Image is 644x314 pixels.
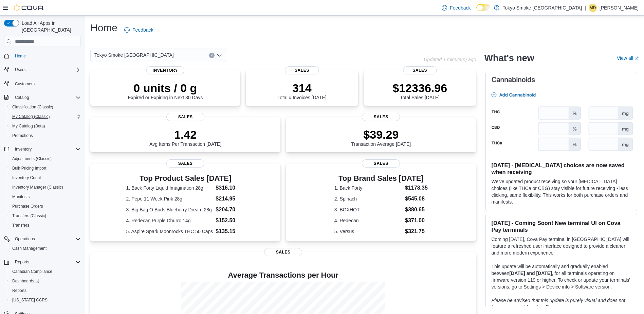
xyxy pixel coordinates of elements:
[12,269,52,274] span: Canadian Compliance
[216,184,244,192] dd: $316.10
[12,194,30,199] span: Manifests
[10,267,55,276] a: Canadian Compliance
[285,66,319,74] span: Sales
[15,81,35,87] span: Customers
[476,4,491,11] input: Dark Mode
[216,206,244,214] dd: $204.70
[491,298,625,310] em: Please be advised that this update is purely visual and does not impact payment functionality.
[590,4,596,12] span: MD
[12,133,33,138] span: Promotions
[10,221,81,229] span: Transfers
[15,67,25,72] span: Users
[277,81,326,100] div: Total # Invoices [DATE]
[216,195,244,203] dd: $214.95
[12,156,52,161] span: Adjustments (Classic)
[10,132,36,140] a: Promotions
[10,155,54,163] a: Adjustments (Classic)
[362,113,400,121] span: Sales
[12,185,63,190] span: Inventory Manager (Classic)
[10,112,81,121] span: My Catalog (Classic)
[7,131,84,140] button: Promotions
[1,257,84,267] button: Reports
[12,145,34,153] button: Inventory
[15,146,32,152] span: Inventory
[7,211,84,221] button: Transfers (Classic)
[10,183,66,191] a: Inventory Manager (Classic)
[10,244,81,252] span: Cash Management
[166,159,204,168] span: Sales
[491,162,631,175] h3: [DATE] - [MEDICAL_DATA] choices are now saved when receiving
[405,227,428,235] dd: $321.75
[12,123,45,129] span: My Catalog (Beta)
[216,227,244,235] dd: $135.15
[334,228,402,235] dt: 5. Versus
[334,206,402,213] dt: 3. BOXHOT
[10,212,49,220] a: Transfers (Classic)
[10,277,81,285] span: Dashboards
[12,66,81,74] span: Users
[7,182,84,192] button: Inventory Manager (Classic)
[277,81,326,95] p: 314
[128,81,203,100] div: Expired or Expiring in Next 30 Days
[12,258,32,266] button: Reports
[10,296,81,304] span: Washington CCRS
[10,103,56,111] a: Classification (Classic)
[405,216,428,225] dd: $371.00
[405,206,428,214] dd: $380.65
[10,193,32,201] a: Manifests
[7,202,84,211] button: Purchase Orders
[12,145,81,153] span: Inventory
[12,79,81,88] span: Customers
[7,192,84,202] button: Manifests
[126,228,213,235] dt: 5. Aspire Spark Moonrocks THC 50 Caps
[126,206,213,213] dt: 3. Big Bag O Buds Blueberry Dream 28g
[10,155,81,163] span: Adjustments (Classic)
[7,112,84,121] button: My Catalog (Classic)
[12,235,81,243] span: Operations
[126,217,213,224] dt: 4. Redecan Purple Churro 14g
[90,21,117,35] h1: Home
[7,121,84,131] button: My Catalog (Beta)
[126,195,213,202] dt: 2. Pepe 11 Week Pink 28g
[600,4,639,12] p: [PERSON_NAME]
[334,174,428,182] h3: Top Brand Sales [DATE]
[450,4,471,11] span: Feedback
[12,66,28,74] button: Users
[10,183,81,191] span: Inventory Manager (Classic)
[10,103,81,111] span: Classification (Classic)
[209,53,215,58] button: Clear input
[509,271,552,276] strong: [DATE] and [DATE]
[7,276,84,286] a: Dashboards
[12,175,41,180] span: Inventory Count
[7,154,84,163] button: Adjustments (Classic)
[10,122,81,130] span: My Catalog (Beta)
[1,51,84,61] button: Home
[126,174,245,182] h3: Top Product Sales [DATE]
[128,81,203,95] p: 0 units / 0 g
[15,53,26,59] span: Home
[10,212,81,220] span: Transfers (Classic)
[10,277,42,285] a: Dashboards
[12,93,81,102] span: Catalog
[7,267,84,276] button: Canadian Compliance
[15,236,35,242] span: Operations
[264,248,302,256] span: Sales
[484,53,534,64] h2: What's new
[12,114,50,119] span: My Catalog (Classic)
[7,173,84,182] button: Inventory Count
[405,184,428,192] dd: $1178.35
[166,113,204,121] span: Sales
[403,66,437,74] span: Sales
[10,267,81,276] span: Canadian Compliance
[7,163,84,173] button: Bulk Pricing Import
[10,122,48,130] a: My Catalog (Beta)
[491,263,631,290] p: This update will be automatically and gradually enabled between , for all terminals operating on ...
[10,244,49,252] a: Cash Management
[126,185,213,191] dt: 1. Back Forty Liquid Imagination 28g
[14,4,44,11] img: Cova
[1,234,84,244] button: Operations
[10,193,81,201] span: Manifests
[10,132,81,140] span: Promotions
[12,165,47,171] span: Bulk Pricing Import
